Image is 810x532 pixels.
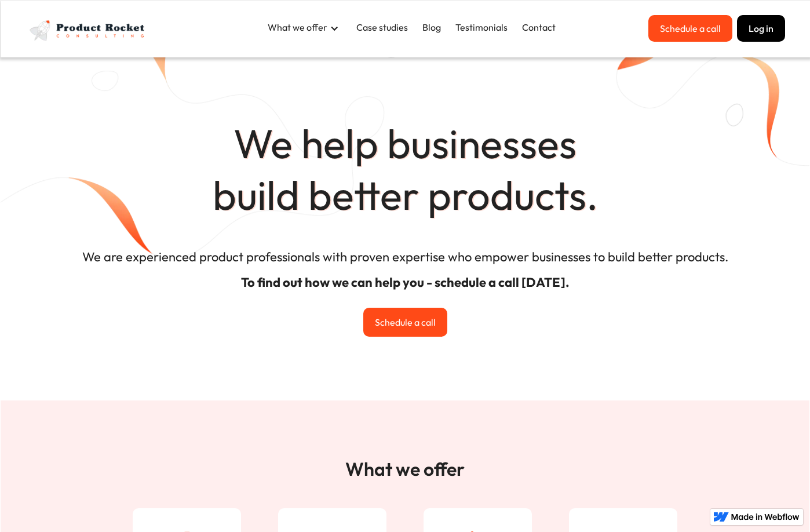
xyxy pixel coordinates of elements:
h2: What we offer [133,458,677,479]
a: Case studies [351,15,414,39]
img: Product Rocket full light logo [26,15,151,46]
strong: To find out how we can help you - schedule a call [DATE]. [241,274,570,290]
a: Schedule a call [648,15,732,42]
button: Log in [737,15,785,42]
img: Made in Webflow [731,513,800,520]
a: Blog [417,15,447,39]
a: home [26,15,151,46]
a: Contact [516,15,561,39]
div: What we offer [262,15,351,41]
div: What we offer [268,21,327,34]
a: Testimonials [450,15,513,39]
a: Schedule a call [363,308,447,337]
h4: We are experienced product professionals with proven expertise who empower businesses to build be... [1,238,809,302]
